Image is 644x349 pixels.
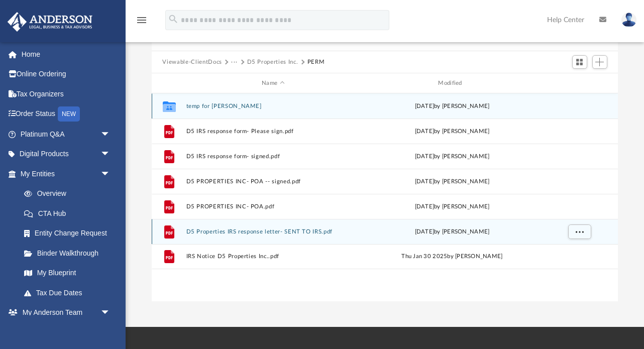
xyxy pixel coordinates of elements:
[100,144,121,165] span: arrow_drop_down
[58,106,80,122] div: NEW
[14,243,126,263] a: Binder Walkthrough
[365,127,539,136] div: [DATE] by [PERSON_NAME]
[307,58,325,67] button: PERM
[7,303,121,323] a: My Anderson Teamarrow_drop_down
[621,13,636,27] img: User Pic
[136,14,148,26] i: menu
[365,177,539,186] div: [DATE] by [PERSON_NAME]
[572,55,587,69] button: Switch to Grid View
[7,144,126,164] a: Digital Productsarrow_drop_down
[231,58,238,67] button: ···
[14,283,126,303] a: Tax Due Dates
[152,93,618,302] div: grid
[100,124,121,145] span: arrow_drop_down
[14,203,126,223] a: CTA Hub
[186,128,360,135] button: D5 IRS response form- Please sign.pdf
[186,203,360,210] button: D5 PROPERTIES INC- POA.pdf
[365,227,539,237] div: [DATE] by [PERSON_NAME]
[7,84,126,104] a: Tax Organizers
[162,58,222,67] button: Viewable-ClientDocs
[365,152,539,161] div: [DATE] by [PERSON_NAME]
[186,253,360,260] button: IRS Notice D5 Properties Inc..pdf
[156,79,181,88] div: id
[186,228,360,235] button: D5 Properties IRS response letter- SENT TO IRS.pdf
[568,224,591,240] button: More options
[592,55,607,69] button: Add
[365,252,539,261] div: Thu Jan 30 2025 by [PERSON_NAME]
[365,202,539,211] div: [DATE] by [PERSON_NAME]
[247,58,298,67] button: D5 Properties Inc.
[7,104,126,125] a: Order StatusNEW
[7,124,126,144] a: Platinum Q&Aarrow_drop_down
[5,12,95,32] img: Anderson Advisors Platinum Portal
[185,79,360,88] div: Name
[14,184,126,204] a: Overview
[186,103,360,109] button: temp for [PERSON_NAME]
[7,64,126,84] a: Online Ordering
[100,303,121,323] span: arrow_drop_down
[7,164,126,184] a: My Entitiesarrow_drop_down
[365,102,539,111] div: [DATE] by [PERSON_NAME]
[544,79,614,88] div: id
[136,19,148,26] a: menu
[100,164,121,184] span: arrow_drop_down
[168,14,179,25] i: search
[14,263,121,283] a: My Blueprint
[14,223,126,244] a: Entity Change Request
[364,79,539,88] div: Modified
[7,44,126,64] a: Home
[186,178,360,185] button: D5 PROPERTIES INC- POA -- signed.pdf
[186,153,360,160] button: D5 IRS response form- signed.pdf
